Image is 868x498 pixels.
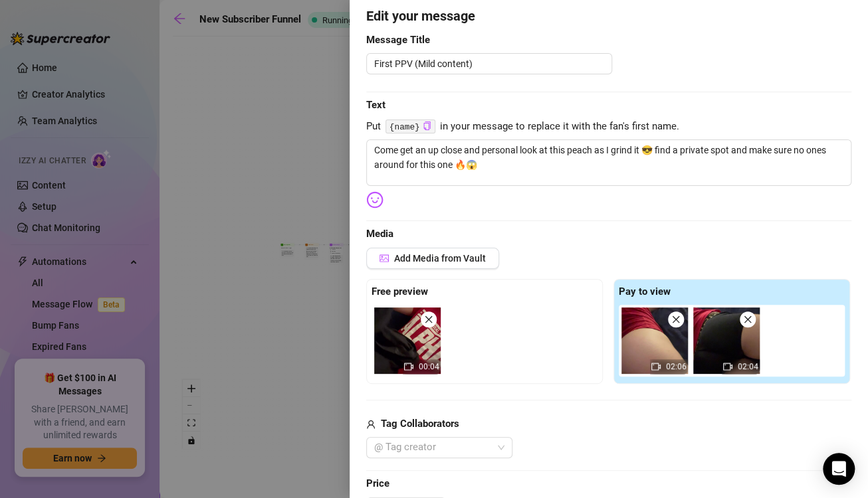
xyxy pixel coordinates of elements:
strong: Text [366,99,385,111]
span: Add Media from Vault [394,253,486,264]
strong: Message Title [366,34,430,46]
strong: Edit your message [366,8,475,24]
span: 02:04 [738,362,758,371]
span: close [671,315,681,324]
button: Add Media from Vault [366,248,499,269]
textarea: Come get an up close and personal look at this peach as I grind it 😎 find a private spot and make... [366,139,851,186]
div: 00:04 [374,307,441,374]
img: media [693,307,760,374]
div: 02:06 [621,307,688,374]
img: svg%3e [366,191,383,208]
div: Open Intercom Messenger [823,453,855,485]
span: 02:06 [666,362,687,371]
span: video-camera [651,362,661,371]
span: user [366,416,376,432]
span: video-camera [723,362,732,371]
strong: Media [366,228,393,240]
span: close [743,315,752,324]
span: copy [423,122,431,130]
div: 02:04 [693,307,760,374]
code: {name} [385,120,435,133]
span: video-camera [404,362,413,371]
span: Put in your message to replace it with the fan's first name. [366,119,851,135]
img: media [621,307,688,374]
strong: Price [366,477,389,489]
button: Click to Copy [423,122,431,131]
strong: Tag Collaborators [381,418,459,430]
span: close [424,315,433,324]
img: media [374,307,441,374]
strong: Pay to view [619,286,671,297]
textarea: First PPV (Mild content) [366,53,612,74]
strong: Free preview [372,286,428,297]
span: 00:04 [419,362,439,371]
span: picture [380,254,389,263]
